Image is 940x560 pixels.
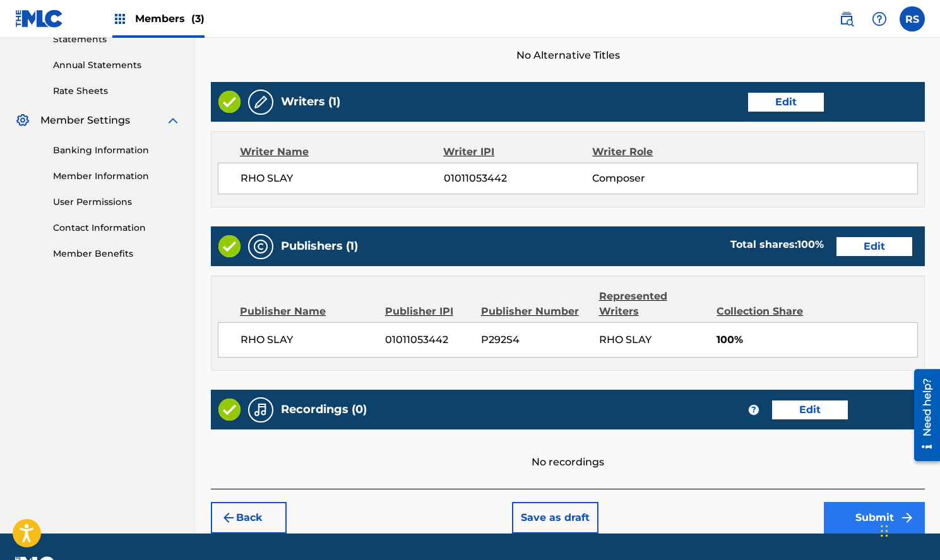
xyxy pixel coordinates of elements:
[211,502,287,534] button: Back
[53,247,181,260] a: Member Benefits
[385,332,472,347] span: 01011053442
[599,334,651,346] span: RHO SLAY
[253,95,268,110] img: Writers
[824,502,925,534] button: Submit
[53,85,181,98] a: Rate Sheets
[592,144,728,160] div: Writer Role
[836,237,912,256] button: Edit
[240,144,443,160] div: Writer Name
[221,510,236,525] img: 7ee5dd4eb1f8a8e3ef2f.svg
[165,113,181,128] img: expand
[443,144,592,160] div: Writer IPI
[281,402,367,417] h5: Recordings (0)
[218,91,241,113] img: Valid
[281,239,358,254] h5: Publishers (1)
[218,235,241,257] img: Valid
[730,237,824,252] div: Total shares:
[881,512,888,550] div: Drag
[53,170,181,183] a: Member Information
[211,429,925,470] div: No recordings
[839,11,854,26] img: search
[135,11,205,26] span: Members
[834,6,859,32] a: Public Search
[877,499,940,560] iframe: Chat Widget
[900,6,925,32] div: User Menu
[253,239,268,254] img: Publishers
[797,238,824,250] span: 100 %
[53,33,181,46] a: Statements
[749,405,759,415] span: ?
[717,304,818,319] div: Collection Share
[40,113,130,128] span: Member Settings
[444,171,593,186] span: 01011053442
[281,95,340,109] h5: Writers (1)
[211,48,925,63] span: No Alternative Titles
[481,332,590,347] span: P292S4
[772,400,848,419] button: Edit
[53,195,181,209] a: User Permissions
[872,11,887,26] img: help
[241,332,376,347] span: RHO SLAY
[53,59,181,72] a: Annual Statements
[191,13,205,25] span: (3)
[748,93,824,112] button: Edit
[53,221,181,235] a: Contact Information
[905,361,940,469] iframe: Resource Center
[512,502,598,534] button: Save as draft
[112,11,128,26] img: Top Rightsholders
[15,113,30,128] img: Member Settings
[867,6,892,32] div: Help
[218,399,241,421] img: Valid
[592,171,727,186] span: Composer
[15,9,64,28] img: MLC Logo
[385,304,472,319] div: Publisher IPI
[240,304,376,319] div: Publisher Name
[717,332,917,347] span: 100%
[53,144,181,157] a: Banking Information
[253,402,268,417] img: Recordings
[481,304,590,319] div: Publisher Number
[599,289,708,319] div: Represented Writers
[241,171,444,186] span: RHO SLAY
